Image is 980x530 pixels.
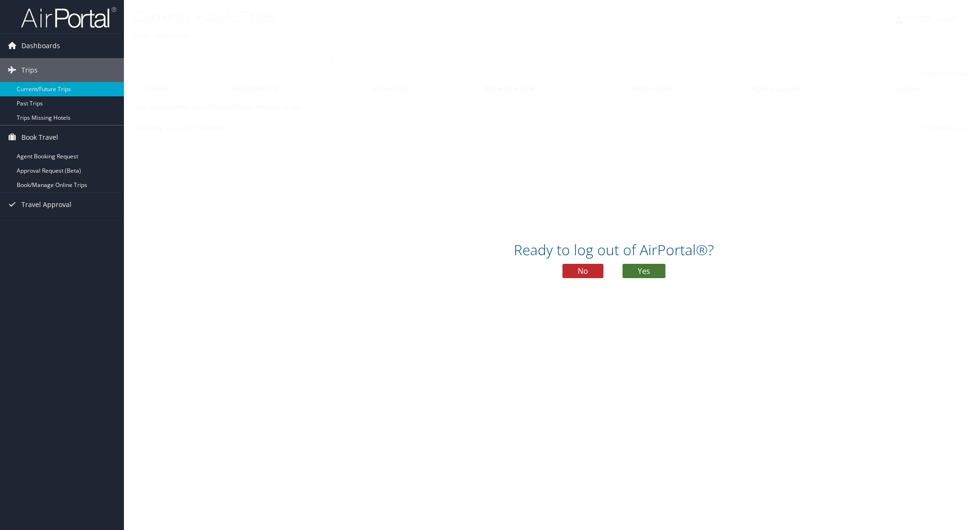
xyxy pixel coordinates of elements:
[21,34,60,58] span: Dashboards
[623,264,665,278] button: Yes
[21,193,71,217] span: Travel Approval
[21,58,38,82] span: Trips
[562,264,603,278] button: No
[21,6,116,29] img: airportal-logo.png
[21,125,58,149] span: Book Travel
